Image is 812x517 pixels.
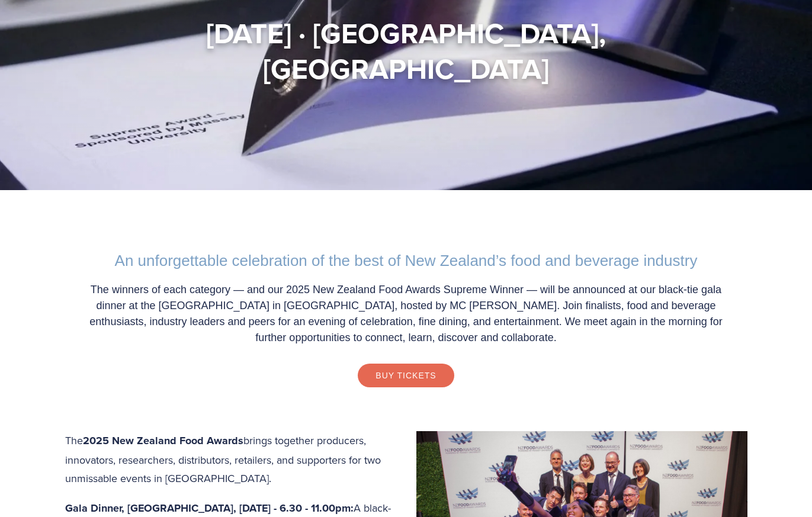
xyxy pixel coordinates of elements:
p: The brings together producers, innovators, researchers, distributors, retailers, and supporters f... [65,431,747,488]
a: Buy Tickets [358,364,454,387]
strong: 2025 New Zealand Food Awards [83,433,243,448]
p: The winners of each category — and our 2025 New Zealand Food Awards Supreme Winner — will be anno... [77,282,736,346]
strong: Gala Dinner, [GEOGRAPHIC_DATA], [DATE] - 6.30 - 11.00pm: [65,500,354,516]
h2: An unforgettable celebration of the best of New Zealand’s food and beverage industry [77,252,736,270]
strong: [DATE] · [GEOGRAPHIC_DATA], [GEOGRAPHIC_DATA] [206,12,613,89]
